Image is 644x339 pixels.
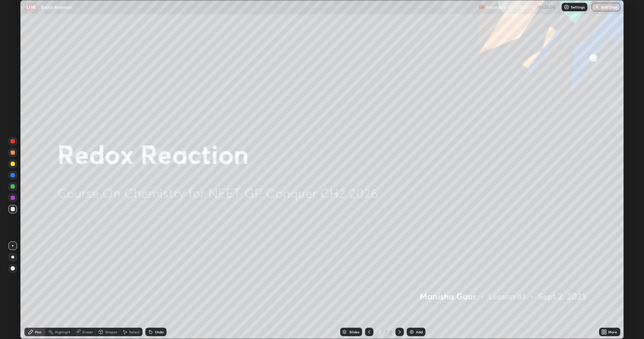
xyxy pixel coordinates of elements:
[27,4,36,10] p: LIVE
[35,330,41,334] div: Pen
[376,330,383,334] div: 2
[385,330,387,334] div: /
[594,4,600,10] img: end-class-cross
[105,330,117,334] div: Shapes
[41,4,72,10] p: Redox Reaction
[416,330,423,334] div: Add
[55,330,70,334] div: Highlight
[129,330,140,334] div: Select
[479,4,485,10] img: recording.375f2c34.svg
[486,5,506,10] p: Recording
[349,330,359,334] div: Slides
[608,330,617,334] div: More
[571,5,585,9] p: Settings
[409,329,414,335] img: add-slide-button
[82,330,93,334] div: Eraser
[155,330,164,334] div: Undo
[592,3,620,11] button: End Class
[388,329,393,335] div: 2
[564,4,569,10] img: class-settings-icons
